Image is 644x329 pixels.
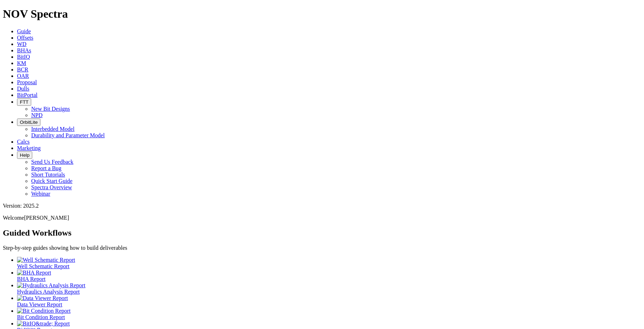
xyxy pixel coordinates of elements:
span: Data Viewer Report [17,301,62,307]
p: Welcome [3,215,641,221]
a: WD [17,41,27,47]
a: Quick Start Guide [31,178,72,184]
a: BHAs [17,47,31,53]
span: OrbitLite [20,120,38,125]
a: KM [17,60,26,66]
img: Well Schematic Report [17,257,75,263]
a: Dulls [17,86,29,92]
span: Hydraulics Analysis Report [17,289,80,295]
a: Proposal [17,79,37,85]
span: Help [20,152,29,158]
a: Send Us Feedback [31,159,73,165]
a: Short Tutorials [31,172,65,178]
div: Version: 2025.2 [3,203,641,209]
a: Durability and Parameter Model [31,132,105,138]
span: FTT [20,99,28,105]
a: BCR [17,67,28,73]
a: Well Schematic Report Well Schematic Report [17,257,641,269]
p: Step-by-step guides showing how to build deliverables [3,245,641,251]
a: Webinar [31,191,50,197]
a: BitPortal [17,92,38,98]
h2: Guided Workflows [3,228,641,238]
button: OrbitLite [17,119,40,126]
img: Data Viewer Report [17,295,68,301]
a: Guide [17,28,31,34]
a: Hydraulics Analysis Report Hydraulics Analysis Report [17,282,641,295]
img: BHA Report [17,270,51,276]
button: Help [17,151,32,159]
img: BitIQ&trade; Report [17,321,70,327]
img: Hydraulics Analysis Report [17,282,85,289]
span: [PERSON_NAME] [24,215,69,221]
a: New Bit Designs [31,106,70,112]
button: FTT [17,98,31,106]
a: Report a Bug [31,165,61,171]
a: Marketing [17,145,41,151]
span: Well Schematic Report [17,263,69,269]
a: BitIQ [17,54,30,60]
span: Bit Condition Report [17,314,65,320]
a: OAR [17,73,29,79]
a: NPD [31,112,43,118]
a: Interbedded Model [31,126,74,132]
img: Bit Condition Report [17,308,71,314]
a: Calcs [17,139,30,145]
a: Spectra Overview [31,184,72,190]
a: Bit Condition Report Bit Condition Report [17,308,641,320]
a: Offsets [17,35,33,41]
a: BHA Report BHA Report [17,270,641,282]
a: Data Viewer Report Data Viewer Report [17,295,641,307]
span: BHA Report [17,276,45,282]
h1: NOV Spectra [3,7,641,21]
